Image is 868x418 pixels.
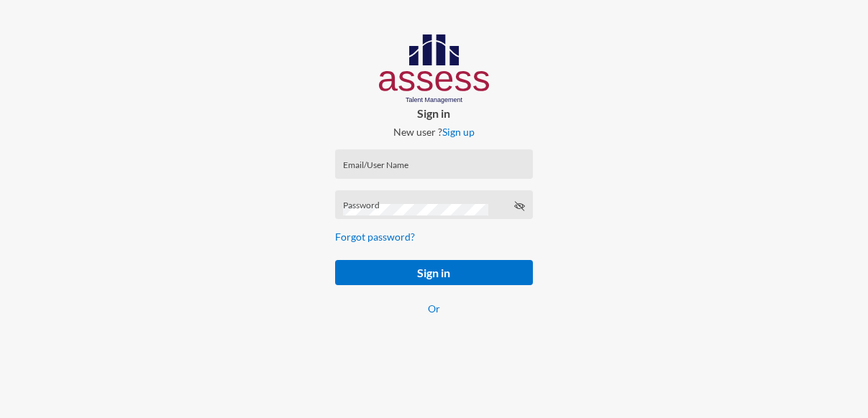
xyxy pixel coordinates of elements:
p: Or [335,302,532,315]
button: Sign in [335,260,532,285]
a: Sign up [442,126,475,138]
p: New user ? [324,126,544,138]
p: Sign in [324,106,544,120]
a: Forgot password? [335,231,415,243]
img: AssessLogoo.svg [379,34,489,103]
